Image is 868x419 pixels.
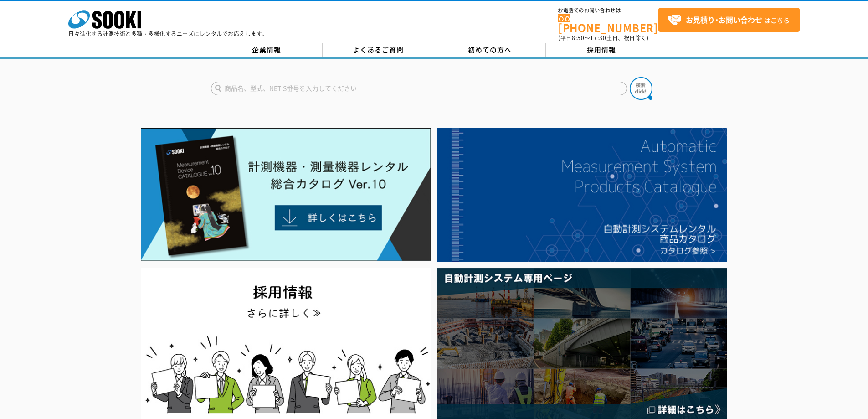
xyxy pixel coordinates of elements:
[211,43,323,57] a: 企業情報
[558,34,648,42] span: (平日 ～ 土日、祝日除く)
[437,268,727,419] img: 自動計測システム専用ページ
[211,82,627,95] input: 商品名、型式、NETIS番号を入力してください
[572,34,585,42] span: 8:50
[546,43,657,57] a: 採用情報
[590,34,606,42] span: 17:30
[658,8,800,32] a: お見積り･お問い合わせはこちら
[68,31,268,36] p: 日々進化する計測技術と多種・多様化するニーズにレンタルでお応えします。
[630,77,652,100] img: btn_search.png
[558,14,658,33] a: [PHONE_NUMBER]
[434,43,546,57] a: 初めての方へ
[141,268,431,419] img: SOOKI recruit
[558,8,658,13] span: お電話でのお問い合わせは
[141,128,431,261] img: Catalog Ver10
[468,45,512,55] span: 初めての方へ
[437,128,727,262] img: 自動計測システムカタログ
[686,14,762,25] strong: お見積り･お問い合わせ
[323,43,434,57] a: よくあるご質問
[668,13,790,27] span: はこちら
